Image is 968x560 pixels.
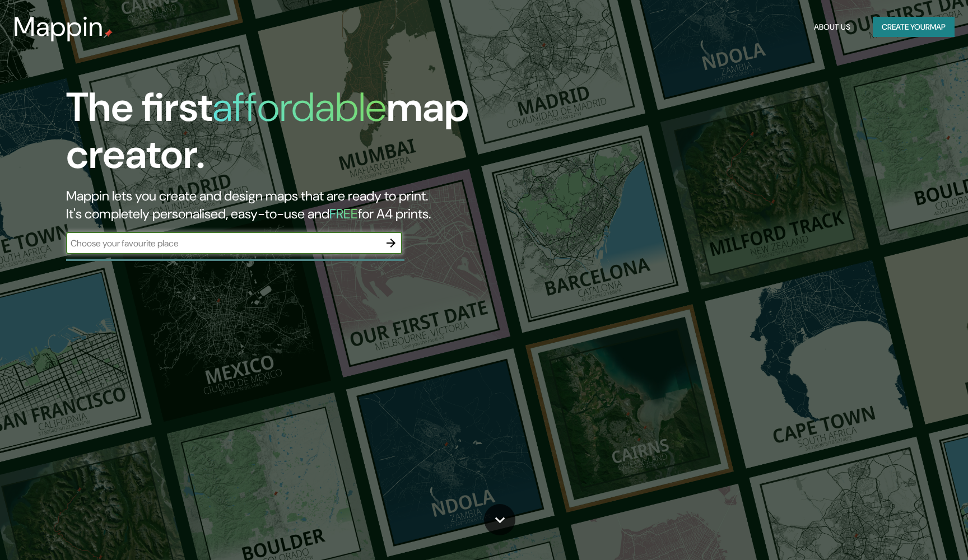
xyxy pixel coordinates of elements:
[873,17,955,38] button: Create yourmap
[13,11,104,43] h3: Mappin
[66,84,550,187] h1: The first map creator.
[66,237,380,250] input: Choose your favourite place
[104,29,113,38] img: mappin-pin
[66,187,550,223] h2: Mappin lets you create and design maps that are ready to print. It's completely personalised, eas...
[329,205,358,222] h5: FREE
[809,17,855,38] button: About Us
[212,81,387,133] h1: affordable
